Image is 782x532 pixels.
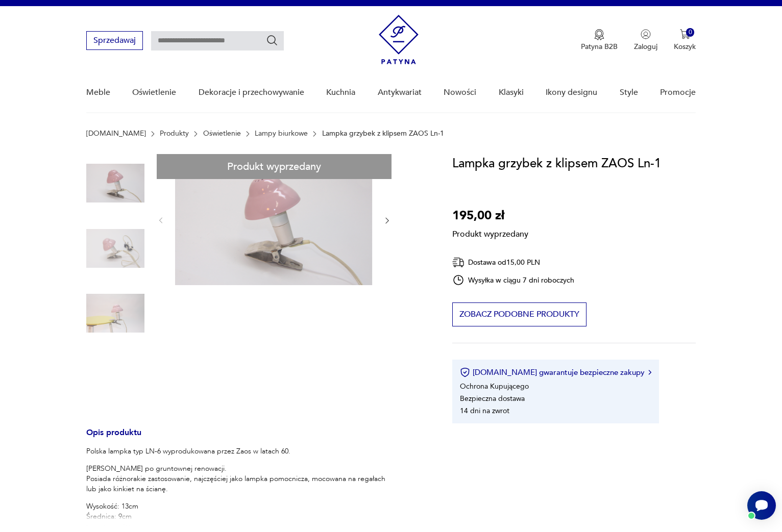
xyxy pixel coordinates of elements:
div: Wysyłka w ciągu 7 dni roboczych [452,274,575,286]
img: Ikona certyfikatu [460,367,470,377]
a: [DOMAIN_NAME] [86,130,146,138]
h3: Opis produktu [86,429,428,446]
img: Patyna - sklep z meblami i dekoracjami vintage [379,15,419,64]
button: 0Koszyk [674,29,696,52]
a: Style [620,73,638,112]
a: Nowości [444,73,476,112]
li: 14 dni na zwrot [460,406,509,416]
p: Patyna B2B [581,42,618,52]
img: Ikona strzałki w prawo [648,370,651,375]
a: Klasyki [499,73,524,112]
button: Szukaj [266,34,278,46]
a: Antykwariat [378,73,422,112]
button: Zobacz podobne produkty [452,302,587,326]
button: Patyna B2B [581,29,618,52]
iframe: Smartsupp widget button [747,491,776,520]
button: Sprzedawaj [86,31,143,50]
button: Zaloguj [634,29,657,52]
p: [PERSON_NAME] po gruntownej renowacji. Posiada różnorakie zastosowanie, najczęściej jako lampka p... [86,464,385,494]
div: Dostawa od 15,00 PLN [452,256,575,269]
a: Oświetlenie [203,130,241,138]
a: Kuchnia [326,73,355,112]
h1: Lampka grzybek z klipsem ZAOS Ln-1 [452,154,661,173]
img: Ikonka użytkownika [641,29,651,39]
p: 195,00 zł [452,206,528,225]
a: Oświetlenie [132,73,176,112]
a: Meble [86,73,110,112]
a: Promocje [660,73,696,112]
a: Dekoracje i przechowywanie [199,73,304,112]
a: Produkty [160,130,189,138]
p: Lampka grzybek z klipsem ZAOS Ln-1 [322,130,444,138]
a: Sprzedawaj [86,38,143,45]
a: Ikona medaluPatyna B2B [581,29,618,52]
div: 0 [686,28,695,37]
p: Zaloguj [634,42,657,52]
a: Ikony designu [546,73,597,112]
li: Bezpieczna dostawa [460,394,525,403]
img: Ikona medalu [594,29,604,40]
p: Polska lampka typ LN-6 wyprodukowana przez Zaos w latach 60. [86,446,385,457]
p: Koszyk [674,42,696,52]
p: Produkt wyprzedany [452,225,528,240]
a: Lampy biurkowe [255,130,308,138]
button: [DOMAIN_NAME] gwarantuje bezpieczne zakupy [460,367,651,377]
img: Ikona koszyka [680,29,690,39]
li: Ochrona Kupującego [460,382,529,391]
img: Ikona dostawy [452,256,465,269]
